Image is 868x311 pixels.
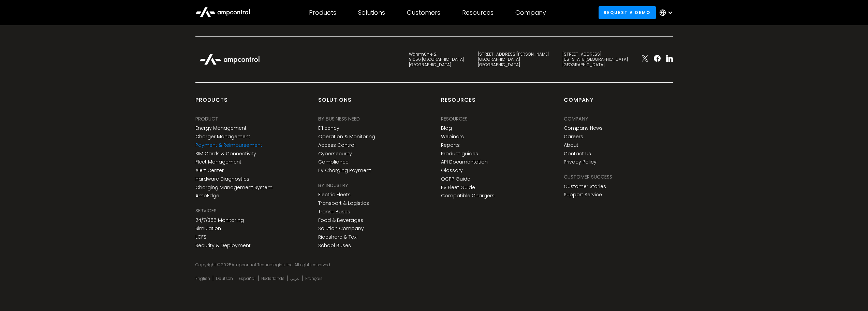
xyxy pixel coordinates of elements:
a: API Documentation [441,159,488,165]
a: Charger Management [195,134,250,140]
a: Company News [564,125,603,131]
div: Products [309,9,336,16]
a: Transit Buses [318,209,350,215]
a: EV Fleet Guide [441,185,475,190]
div: Customers [407,9,440,16]
a: Electric Fleets [318,192,351,198]
a: Energy Management [195,125,247,131]
div: Company [515,9,546,16]
a: Español [239,276,255,281]
a: Glossary [441,168,463,173]
a: Payment & Reimbursement [195,142,262,148]
a: EV Charging Payment [318,168,371,173]
div: BY INDUSTRY [318,182,348,189]
div: Solutions [318,96,352,109]
div: SERVICES [195,207,217,214]
div: PRODUCT [195,115,218,123]
a: Request a demo [599,6,656,19]
a: Charging Management System [195,185,273,190]
a: Simulation [195,226,221,231]
a: Careers [564,134,583,140]
div: Company [564,96,594,109]
div: BY BUSINESS NEED [318,115,360,123]
a: Hardware Diagnostics [195,176,249,182]
div: [STREET_ADDRESS][PERSON_NAME] [GEOGRAPHIC_DATA] [GEOGRAPHIC_DATA] [478,52,549,68]
a: LCFS [195,234,206,240]
div: Customer success [564,173,612,181]
div: Resources [462,9,494,16]
div: [STREET_ADDRESS] [US_STATE][GEOGRAPHIC_DATA] [GEOGRAPHIC_DATA] [562,52,628,68]
div: Solutions [358,9,385,16]
a: English [195,276,210,281]
a: Deutsch [216,276,233,281]
a: Contact Us [564,151,591,157]
a: AmpEdge [195,193,219,199]
a: About [564,142,578,148]
a: Reports [441,142,460,148]
img: Ampcontrol Logo [195,50,264,69]
div: Company [564,115,588,123]
a: Support Service [564,192,602,198]
a: Security & Deployment [195,243,251,249]
a: Fleet Management [195,159,241,165]
a: عربي [290,276,299,281]
a: Webinars [441,134,464,140]
a: Privacy Policy [564,159,597,165]
a: Access Control [318,142,355,148]
a: Français [305,276,323,281]
div: Resources [441,115,468,123]
a: School Buses [318,243,351,249]
div: Resources [441,96,476,109]
a: 24/7/365 Monitoring [195,217,244,223]
a: SIM Cards & Connectivity [195,151,256,157]
a: Customer Stories [564,184,606,189]
a: OCPP Guide [441,176,470,182]
a: Efficency [318,125,339,131]
div: Wöhrmühle 2 91056 [GEOGRAPHIC_DATA] [GEOGRAPHIC_DATA] [409,52,464,68]
a: Food & Beverages [318,217,363,223]
a: Rideshare & Taxi [318,234,357,240]
a: Product guides [441,151,478,157]
span: 2025 [221,262,232,268]
div: Copyright © Ampcontrol Technologies, Inc. All rights reserved [195,262,673,268]
a: Solution Company [318,226,364,231]
a: Nederlands [261,276,284,281]
div: products [195,96,228,109]
a: Operation & Monitoring [318,134,375,140]
a: Transport & Logistics [318,200,369,206]
a: Cybersecurity [318,151,352,157]
a: Compatible Chargers [441,193,495,199]
a: Compliance [318,159,349,165]
a: Blog [441,125,452,131]
a: Alert Center [195,168,224,173]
